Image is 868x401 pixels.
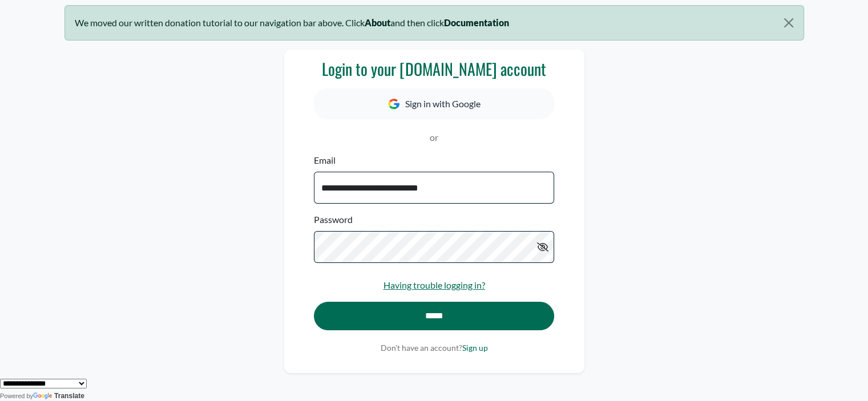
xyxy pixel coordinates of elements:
b: About [365,17,390,28]
img: Google Translate [33,392,54,400]
label: Email [314,153,336,167]
label: Password [314,213,353,226]
p: or [314,131,554,144]
a: Sign up [462,343,488,353]
a: Having trouble logging in? [383,280,485,290]
button: Close [774,6,803,40]
div: We moved our written donation tutorial to our navigation bar above. Click and then click [64,5,804,40]
a: Translate [33,392,84,400]
b: Documentation [444,17,509,28]
h3: Login to your [DOMAIN_NAME] account [314,59,554,79]
p: Don't have an account? [314,342,554,354]
img: Google Icon [388,99,399,110]
button: Sign in with Google [314,88,554,119]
